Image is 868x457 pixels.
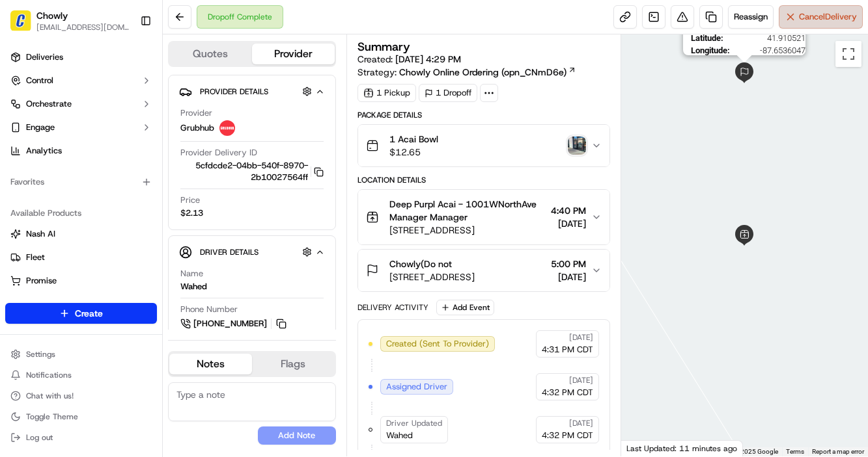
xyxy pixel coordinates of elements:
[5,47,157,68] a: Deliveries
[26,275,57,287] span: Promise
[399,66,576,79] a: Chowly Online Ordering (opn_CNmD6e)
[399,66,567,79] span: Chowly Online Ordering (opn_CNmD6e)
[5,70,157,91] button: Control
[389,257,452,270] span: Chowly(Do not
[551,217,586,230] span: [DATE]
[252,354,335,374] button: Flags
[179,241,325,263] button: Driver Details
[26,228,55,240] span: Nash AI
[542,430,593,441] span: 4:32 PM CDT
[542,387,593,398] span: 4:32 PM CDT
[5,224,157,244] button: Nash AI
[569,375,593,385] span: [DATE]
[358,250,609,291] button: Chowly(Do not[STREET_ADDRESS]5:00 PM[DATE]
[5,172,157,192] div: Favorites
[26,349,55,359] span: Settings
[542,344,593,356] span: 4:31 PM CDT
[180,268,203,280] span: Name
[357,41,410,53] h3: Summary
[26,98,72,110] span: Orchestrate
[386,338,489,350] span: Created (Sent To Provider)
[624,439,667,456] a: Open this area in Google Maps (opens a new window)
[5,428,157,447] button: Log out
[734,11,768,23] span: Reassign
[799,11,857,23] span: Cancel Delivery
[180,194,200,206] span: Price
[358,125,609,166] button: 1 Acai Bowl$12.65photo_proof_of_delivery image
[357,66,576,79] div: Strategy:
[357,84,416,102] div: 1 Pickup
[389,198,546,224] span: Deep Purpl Acai - 1001WNorthAve Manager Manager
[200,247,259,257] span: Driver Details
[735,46,805,55] span: -87.6536047
[357,53,461,66] span: Created:
[36,9,68,22] button: Chowly
[5,140,157,161] a: Analytics
[180,207,203,219] span: $2.13
[551,204,586,217] span: 4:40 PM
[169,354,252,374] button: Notes
[5,94,157,114] button: Orchestrate
[180,317,288,331] a: [PHONE_NUMBER]
[5,117,157,138] button: Engage
[389,133,438,146] span: 1 Acai Bowl
[5,387,157,405] button: Chat with us!
[395,53,461,65] span: [DATE] 4:29 PM
[5,5,135,36] button: ChowlyChowly[EMAIL_ADDRESS][DOMAIN_NAME]
[5,247,157,268] button: Fleet
[5,408,157,426] button: Toggle Theme
[10,252,152,263] a: Fleet
[169,44,252,64] button: Quotes
[179,81,325,102] button: Provider Details
[357,175,610,185] div: Location Details
[691,46,730,55] span: Longitude :
[624,439,667,456] img: Google
[419,84,477,102] div: 1 Dropoff
[386,418,442,428] span: Driver Updated
[26,370,72,380] span: Notifications
[200,86,268,97] span: Provider Details
[5,303,157,324] button: Create
[26,252,45,263] span: Fleet
[551,257,586,270] span: 5:00 PM
[26,122,55,133] span: Engage
[10,10,31,31] img: Chowly
[180,107,212,119] span: Provider
[357,110,610,120] div: Package Details
[75,307,103,320] span: Create
[26,145,62,157] span: Analytics
[193,318,267,330] span: [PHONE_NUMBER]
[252,44,335,64] button: Provider
[26,411,78,422] span: Toggle Theme
[386,381,447,393] span: Assigned Driver
[5,366,157,384] button: Notifications
[551,270,586,283] span: [DATE]
[779,5,863,29] button: CancelDelivery
[26,391,74,401] span: Chat with us!
[835,41,861,67] button: Toggle fullscreen view
[729,33,805,43] span: 41.910521
[5,203,157,224] div: Available Products
[180,304,238,315] span: Phone Number
[569,332,593,343] span: [DATE]
[219,120,235,136] img: 5e692f75ce7d37001a5d71f1
[180,147,257,159] span: Provider Delivery ID
[621,440,743,456] div: Last Updated: 11 minutes ago
[26,75,53,86] span: Control
[180,122,214,134] span: Grubhub
[5,345,157,363] button: Settings
[691,33,723,43] span: Latitude :
[5,270,157,291] button: Promise
[389,224,546,237] span: [STREET_ADDRESS]
[786,448,804,455] a: Terms (opens in new tab)
[728,5,774,29] button: Reassign
[36,22,130,33] button: [EMAIL_ADDRESS][DOMAIN_NAME]
[180,160,324,183] button: 5cfdcde2-04bb-540f-8970-2b10027564ff
[568,137,586,155] img: photo_proof_of_delivery image
[358,190,609,244] button: Deep Purpl Acai - 1001WNorthAve Manager Manager[STREET_ADDRESS]4:40 PM[DATE]
[10,228,152,240] a: Nash AI
[357,302,428,313] div: Delivery Activity
[389,146,438,159] span: $12.65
